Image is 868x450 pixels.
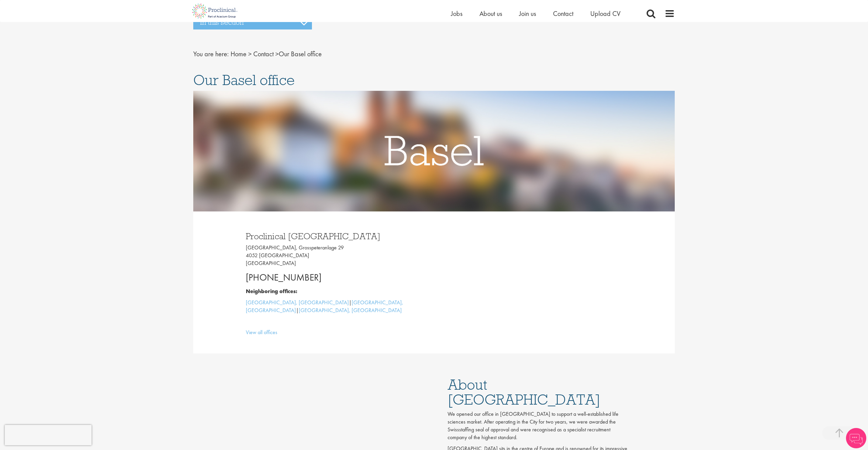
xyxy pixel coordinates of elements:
[246,329,277,336] a: View all offices
[479,9,502,18] a: About us
[193,15,312,29] h3: In this section
[846,428,866,448] img: Chatbot
[590,9,620,18] a: Upload CV
[246,232,429,241] h3: Proclinical [GEOGRAPHIC_DATA]
[231,49,322,58] span: Our Basel office
[246,244,429,267] p: [GEOGRAPHIC_DATA], Grosspeteranlage 29 4052 [GEOGRAPHIC_DATA] [GEOGRAPHIC_DATA]
[451,9,462,18] a: Jobs
[246,299,429,314] p: | |
[299,307,402,314] a: [GEOGRAPHIC_DATA], [GEOGRAPHIC_DATA]
[275,49,279,58] span: >
[253,49,274,58] a: breadcrumb link to Contact
[193,49,229,58] span: You are here:
[448,410,627,441] p: We opened our office in [GEOGRAPHIC_DATA] to support a well-established life sciences market. Aft...
[553,9,573,18] a: Contact
[448,377,627,407] h1: About [GEOGRAPHIC_DATA]
[231,49,246,58] a: breadcrumb link to Home
[246,299,403,314] a: [GEOGRAPHIC_DATA], [GEOGRAPHIC_DATA]
[246,299,349,306] a: [GEOGRAPHIC_DATA], [GEOGRAPHIC_DATA]
[5,425,92,445] iframe: reCAPTCHA
[246,271,429,284] p: [PHONE_NUMBER]
[246,288,297,295] b: Neighboring offices:
[193,71,295,89] span: Our Basel office
[519,9,536,18] a: Join us
[248,49,252,58] span: >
